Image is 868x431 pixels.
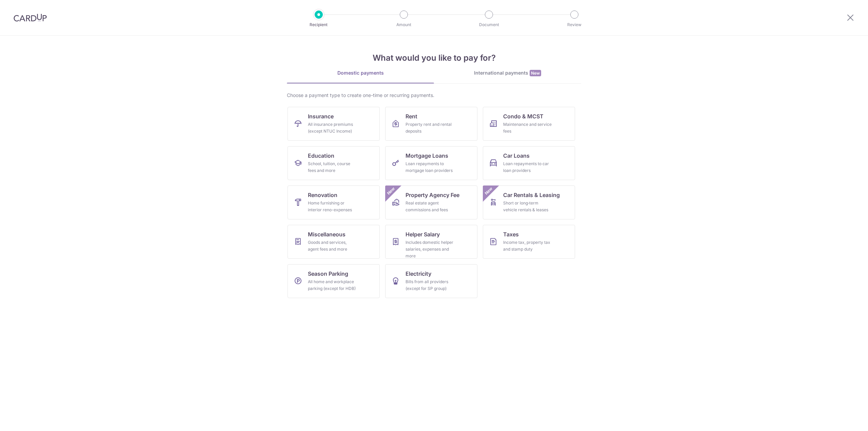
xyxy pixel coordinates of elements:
span: Renovation [308,191,337,199]
p: Recipient [294,21,344,28]
a: Mortgage LoansLoan repayments to mortgage loan providers [385,146,477,180]
span: Rent [406,112,417,120]
a: Season ParkingAll home and workplace parking (except for HDB) [288,264,380,298]
span: New [386,185,397,197]
span: Mortgage Loans [406,152,448,160]
a: ElectricityBills from all providers (except for SP group) [385,264,477,298]
div: Home furnishing or interior reno-expenses [308,200,357,213]
span: Car Loans [503,152,530,160]
a: Helper SalaryIncludes domestic helper salaries, expenses and more [385,225,477,259]
a: MiscellaneousGoods and services, agent fees and more [288,225,380,259]
div: Choose a payment type to create one-time or recurring payments. [287,92,581,99]
div: School, tuition, course fees and more [308,160,357,174]
div: Short or long‑term vehicle rentals & leases [503,200,552,213]
div: International payments [434,70,581,77]
h4: What would you like to pay for? [287,52,581,64]
div: Property rent and rental deposits [406,121,454,135]
a: Condo & MCSTMaintenance and service fees [483,107,575,141]
a: InsuranceAll insurance premiums (except NTUC Income) [288,107,380,141]
div: Domestic payments [287,70,434,76]
div: Includes domestic helper salaries, expenses and more [406,239,454,259]
img: CardUp [14,14,47,22]
div: Goods and services, agent fees and more [308,239,357,253]
div: Bills from all providers (except for SP group) [406,278,454,292]
p: Document [464,21,514,28]
p: Amount [379,21,429,28]
a: RentProperty rent and rental deposits [385,107,477,141]
span: Property Agency Fee [406,191,459,199]
span: Education [308,152,334,160]
span: Taxes [503,230,519,238]
div: Real estate agent commissions and fees [406,200,454,213]
span: Electricity [406,270,431,278]
a: Car LoansLoan repayments to car loan providers [483,146,575,180]
span: Insurance [308,112,334,120]
a: Car Rentals & LeasingShort or long‑term vehicle rentals & leasesNew [483,185,575,219]
p: Review [549,21,599,28]
span: Condo & MCST [503,112,544,120]
span: New [483,185,494,197]
div: Loan repayments to mortgage loan providers [406,160,454,174]
a: EducationSchool, tuition, course fees and more [288,146,380,180]
span: Season Parking [308,270,348,278]
span: New [530,70,541,76]
span: Car Rentals & Leasing [503,191,560,199]
div: Loan repayments to car loan providers [503,160,552,174]
a: TaxesIncome tax, property tax and stamp duty [483,225,575,259]
div: Maintenance and service fees [503,121,552,135]
iframe: Opens a widget where you can find more information [825,411,861,428]
div: All home and workplace parking (except for HDB) [308,278,357,292]
a: RenovationHome furnishing or interior reno-expenses [288,185,380,219]
span: Helper Salary [406,230,440,238]
a: Property Agency FeeReal estate agent commissions and feesNew [385,185,477,219]
div: Income tax, property tax and stamp duty [503,239,552,253]
div: All insurance premiums (except NTUC Income) [308,121,357,135]
span: Miscellaneous [308,230,346,238]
